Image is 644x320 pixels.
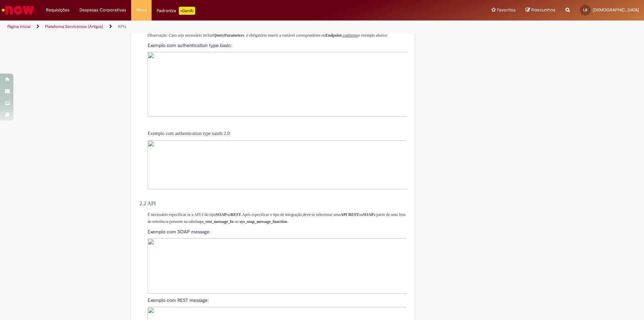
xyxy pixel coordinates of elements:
span: More [136,7,147,13]
span: Exemplo com authentication type oauth 2.0: [148,131,231,136]
span: SOAP [363,212,374,217]
p: +GenAi [179,7,195,15]
p: Exemplo com SOAP message: [148,228,407,235]
span: SOAP [216,212,226,217]
span: API REST [340,212,359,217]
img: sys_attachment.do [148,140,434,189]
span: , [342,33,343,38]
span: LB [583,8,587,12]
span: Endpoint [325,33,341,38]
a: API's [118,24,126,29]
span: É necessário especificar se a API é do tipo [148,212,216,217]
span: deve-se selecionar uma [303,212,340,217]
span: . [241,212,242,217]
span: Despesas Corporativas [79,7,126,13]
span: ou [226,212,230,217]
span: sys_soap_message_functio [239,219,285,224]
img: ServiceNow [1,3,35,17]
span: o exemplo abaixo: [358,33,388,38]
span: REST [230,212,241,217]
span: , é obrigatório inserir a variável correspondente no [244,33,326,38]
span: Requisições [46,7,69,13]
span: Parameters [224,33,244,38]
span: . [287,219,288,224]
span: n [285,219,287,224]
a: Página inicial [7,24,31,29]
p: Exemplo com REST message: [148,297,407,304]
ul: Trilhas de página [5,20,424,33]
a: Plataforma Servicenow (Artigos) [45,24,103,29]
span: 2 [140,200,142,206]
span: Rascunhos [531,7,555,13]
span: Favoritos [497,7,516,13]
span: .2 API [142,200,156,206]
span: conforme [343,33,358,38]
span: Query [213,33,224,38]
div: Padroniza [157,7,195,15]
span: Observação: Caso seja necessário incluir [148,33,213,38]
p: Exemplo com authentication type basic: [148,42,407,49]
span: sys_rest_message_fn [198,219,233,224]
span: [DEMOGRAPHIC_DATA] [593,7,639,13]
span: ou [359,212,363,217]
a: Rascunhos [526,7,555,13]
span: ou [234,219,238,224]
span: Após especificar o tipo de integração, [242,212,303,217]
